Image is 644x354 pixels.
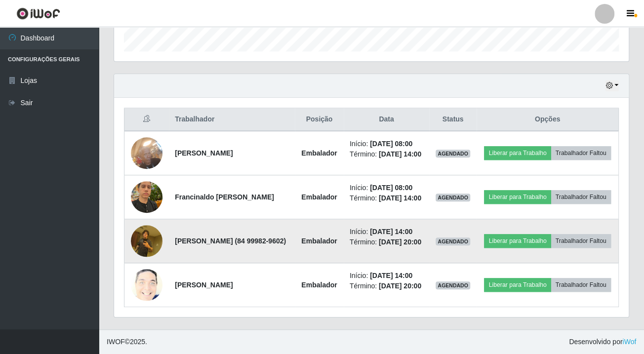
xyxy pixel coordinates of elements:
[350,281,423,291] li: Término:
[169,108,295,131] th: Trabalhador
[477,108,619,131] th: Opções
[350,183,423,193] li: Início:
[370,228,412,236] time: [DATE] 14:00
[175,193,274,201] strong: Francinaldo [PERSON_NAME]
[569,337,636,347] span: Desenvolvido por
[436,194,470,201] span: AGENDADO
[107,337,147,347] span: © 2025 .
[350,139,423,149] li: Início:
[370,272,412,279] time: [DATE] 14:00
[429,108,477,131] th: Status
[301,237,337,245] strong: Embalador
[551,278,611,292] button: Trabalhador Faltou
[131,266,162,305] img: 1746292948519.jpeg
[484,234,551,248] button: Liberar para Trabalho
[379,238,421,246] time: [DATE] 20:00
[107,338,125,346] span: IWOF
[131,132,162,174] img: 1755342256776.jpeg
[484,146,551,160] button: Liberar para Trabalho
[484,278,551,292] button: Liberar para Trabalho
[350,237,423,247] li: Término:
[295,108,344,131] th: Posição
[436,281,470,289] span: AGENDADO
[436,150,470,157] span: AGENDADO
[622,338,636,346] a: iWof
[379,282,421,290] time: [DATE] 20:00
[379,150,421,158] time: [DATE] 14:00
[379,194,421,202] time: [DATE] 14:00
[344,108,429,131] th: Data
[175,149,233,157] strong: [PERSON_NAME]
[350,227,423,237] li: Início:
[551,190,611,204] button: Trabalhador Faltou
[301,149,337,157] strong: Embalador
[131,220,162,262] img: 1754156218289.jpeg
[350,271,423,281] li: Início:
[301,193,337,201] strong: Embalador
[551,146,611,160] button: Trabalhador Faltou
[175,281,233,289] strong: [PERSON_NAME]
[484,190,551,204] button: Liberar para Trabalho
[436,237,470,245] span: AGENDADO
[370,140,412,148] time: [DATE] 08:00
[301,281,337,289] strong: Embalador
[551,234,611,248] button: Trabalhador Faltou
[175,237,286,245] strong: [PERSON_NAME] (84 99982-9602)
[370,184,412,192] time: [DATE] 08:00
[16,7,60,20] img: CoreUI Logo
[350,149,423,159] li: Término:
[350,193,423,203] li: Término:
[131,176,162,218] img: 1743036619624.jpeg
